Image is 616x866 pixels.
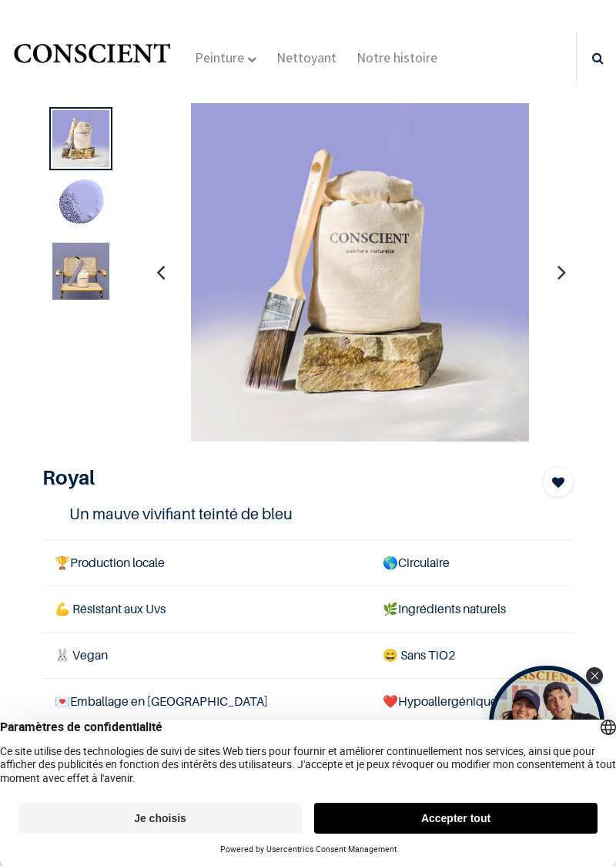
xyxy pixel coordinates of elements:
[383,647,407,663] span: 😄 S
[552,473,564,492] span: Add to wishlist
[52,243,109,300] img: Product image
[276,49,336,66] span: Nettoyant
[52,176,109,233] img: Product image
[42,679,370,725] td: Emballage en [GEOGRAPHIC_DATA]
[195,49,244,66] span: Peinture
[543,466,574,497] button: Add to wishlist
[357,49,437,66] span: Notre histoire
[55,601,166,616] span: 💪 Résistant aux Uvs
[42,466,494,490] h1: Royal
[13,13,59,59] button: Open chat widget
[383,555,398,570] span: 🌎
[191,102,530,441] img: Product image
[42,539,370,586] td: Production locale
[370,586,574,632] td: Ingrédients naturels
[52,110,109,167] img: Product image
[55,647,108,663] span: 🐰 Vegan
[370,679,574,725] td: ❤️Hypoallergénique
[489,666,604,781] div: Open Tolstoy
[370,633,574,679] td: ans TiO2
[55,555,70,570] span: 🏆
[489,666,604,781] div: Open Tolstoy widget
[189,31,263,85] a: Peinture
[489,666,604,781] div: Tolstoy bubble widget
[12,38,172,79] a: Logo of Conscient
[12,38,172,79] img: Conscient
[586,667,603,684] div: Close Tolstoy widget
[370,539,574,586] td: Circulaire
[383,601,398,616] span: 🌿
[55,693,70,709] span: 💌
[69,502,547,525] h4: Un mauve vivifiant teinté de bleu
